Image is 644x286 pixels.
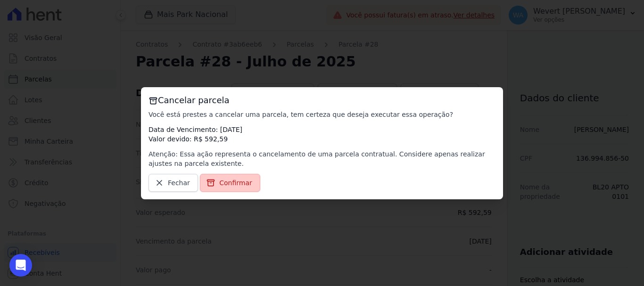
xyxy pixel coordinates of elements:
[149,110,495,119] p: Você está prestes a cancelar uma parcela, tem certeza que deseja executar essa operação?
[219,178,252,188] span: Confirmar
[168,178,190,188] span: Fechar
[149,174,198,192] a: Fechar
[149,125,495,144] p: Data de Vencimento: [DATE] Valor devido: R$ 592,59
[200,174,260,192] a: Confirmar
[149,95,495,106] h3: Cancelar parcela
[9,254,32,277] div: Open Intercom Messenger
[149,149,495,168] p: Atenção: Essa ação representa o cancelamento de uma parcela contratual. Considere apenas realizar...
